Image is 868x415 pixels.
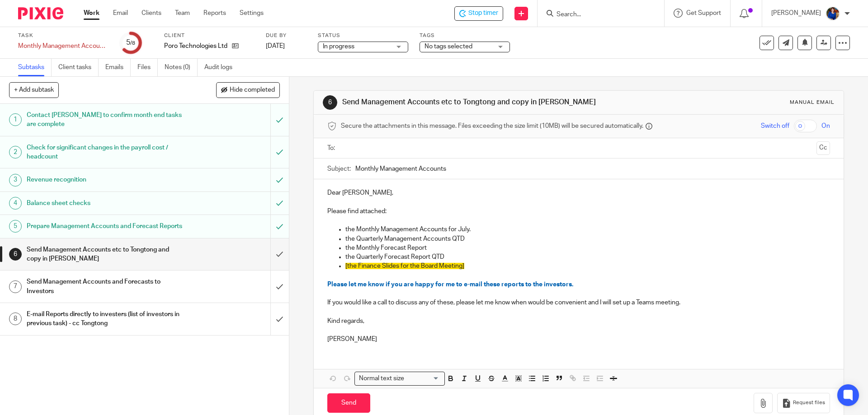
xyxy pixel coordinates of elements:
[27,275,183,298] h1: Send Management Accounts and Forecasts to Investors
[58,59,99,76] a: Client tasks
[164,32,255,39] label: Client
[327,317,830,326] p: Kind regards,
[420,32,510,39] label: Tags
[113,9,128,18] a: Email
[27,196,183,210] h1: Balance sheet checks
[27,141,183,164] h1: Check for significant changes in the payroll cost / headcount
[27,308,183,331] h1: E-mail Reports directly to investers (list of investors in previous task) - cc Tongtong
[165,59,198,76] a: Notes (0)
[105,59,131,76] a: Emails
[816,141,830,155] button: Cc
[327,393,370,413] input: Send
[240,9,264,18] a: Settings
[216,82,280,98] button: Hide completed
[126,37,135,48] div: 5
[204,59,239,76] a: Audit logs
[354,372,445,386] div: Search for option
[9,82,59,98] button: + Add subtask
[454,6,503,21] div: Poro Technologies Ltd - Monthly Management Accounts - Poro
[357,374,406,383] span: Normal text size
[18,42,108,51] div: Monthly Management Accounts - Poro
[345,252,830,261] p: the Quarterly Forecast Report QTD
[327,207,830,216] p: Please find attached:
[266,32,307,39] label: Due by
[9,146,22,159] div: 2
[556,11,637,19] input: Search
[9,220,22,233] div: 5
[821,121,830,131] span: On
[777,393,830,413] button: Request files
[771,9,821,18] p: [PERSON_NAME]
[27,243,183,266] h1: Send Management Accounts etc to Tongtong and copy in [PERSON_NAME]
[9,197,22,210] div: 4
[407,374,439,383] input: Search for option
[230,87,275,94] span: Hide completed
[9,280,22,293] div: 7
[203,9,226,18] a: Reports
[468,9,498,18] span: Stop timer
[9,174,22,187] div: 3
[327,281,573,288] span: Please let me know if you are happy for me to e-mail these reports to the investors.
[327,144,337,153] label: To:
[9,113,22,126] div: 1
[345,225,830,234] p: the Monthly Management Accounts for July.
[345,243,830,252] p: the Monthly Forecast Report
[327,188,830,197] p: Dear [PERSON_NAME],
[142,9,161,18] a: Clients
[323,43,354,50] span: In progress
[790,99,835,106] div: Manual email
[84,9,99,18] a: Work
[327,298,830,307] p: If you would like a call to discuss any of these, please let me know when would be convenient and...
[345,263,464,269] span: [the Finance Slides for the Board Meeting]
[164,42,227,51] p: Poro Technologies Ltd
[27,219,183,233] h1: Prepare Management Accounts and Forecast Reports
[826,6,840,21] img: Nicole.jpeg
[341,121,643,131] span: Secure the attachments in this message. Files exceeding the size limit (10MB) will be secured aut...
[9,248,22,261] div: 6
[27,108,183,131] h1: Contact [PERSON_NAME] to confirm month end tasks are complete
[327,335,830,344] p: [PERSON_NAME]
[266,43,285,49] span: [DATE]
[761,121,789,131] span: Switch off
[425,43,472,50] span: No tags selected
[345,234,830,243] p: the Quarterly Management Accounts QTD
[18,59,52,76] a: Subtasks
[18,7,63,19] img: Pixie
[327,164,351,173] label: Subject:
[9,312,22,325] div: 8
[686,10,721,16] span: Get Support
[323,95,337,110] div: 6
[27,173,183,187] h1: Revenue recognition
[342,98,598,107] h1: Send Management Accounts etc to Tongtong and copy in [PERSON_NAME]
[318,32,408,39] label: Status
[137,59,158,76] a: Files
[175,9,190,18] a: Team
[130,41,135,46] small: /8
[793,399,825,406] span: Request files
[18,32,108,39] label: Task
